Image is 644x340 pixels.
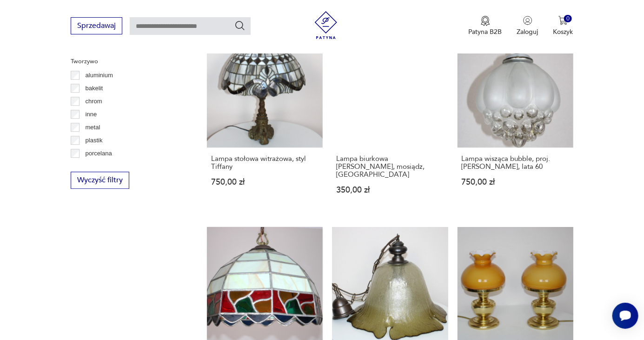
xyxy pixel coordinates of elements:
a: Ikona medaluPatyna B2B [469,16,502,36]
p: Tworzywo [71,56,185,67]
img: Ikona medalu [481,16,490,26]
button: Patyna B2B [469,16,502,36]
button: Zaloguj [517,16,538,36]
a: Lampa stołowa witrażowa, styl TiffanyLampa stołowa witrażowa, styl Tiffany750,00 zł [207,32,323,212]
img: Ikona koszyka [558,16,568,25]
a: Lampa biurkowa Laura Ashley, mosiądz, AngliaLampa biurkowa [PERSON_NAME], mosiądz, [GEOGRAPHIC_DA... [332,32,448,212]
p: Koszyk [553,27,573,36]
iframe: Smartsupp widget button [612,303,638,329]
img: Patyna - sklep z meblami i dekoracjami vintage [312,11,340,39]
p: bakelit [86,83,103,93]
button: 0Koszyk [553,16,573,36]
button: Szukaj [234,20,246,31]
p: inne [86,109,97,120]
div: 0 [564,15,572,23]
p: Patyna B2B [469,27,502,36]
h3: Lampa stołowa witrażowa, styl Tiffany [211,155,319,171]
h3: Lampa biurkowa [PERSON_NAME], mosiądz, [GEOGRAPHIC_DATA] [336,155,444,179]
a: Sprzedawaj [71,23,122,30]
p: porcelit [86,161,105,172]
h3: Lampa wisząca bubble, proj. [PERSON_NAME], lata 60 [462,155,569,171]
button: Wyczyść filtry [71,172,129,189]
p: 750,00 zł [211,178,319,186]
p: aluminium [86,70,113,80]
p: metal [86,122,100,133]
img: Ikonka użytkownika [523,16,532,25]
p: porcelana [86,148,112,159]
p: plastik [86,135,103,146]
a: Lampa wisząca bubble, proj. H. Tynell, lata 60Lampa wisząca bubble, proj. [PERSON_NAME], lata 607... [458,32,573,212]
p: 350,00 zł [336,186,444,194]
button: Sprzedawaj [71,17,122,34]
p: chrom [86,96,102,107]
p: 750,00 zł [462,178,569,186]
p: Zaloguj [517,27,538,36]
